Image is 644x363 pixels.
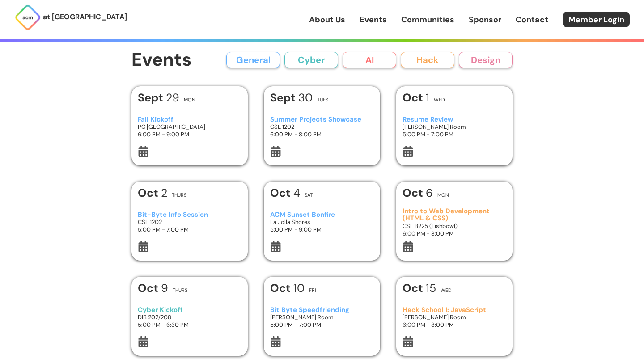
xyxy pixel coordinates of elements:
h3: ACM Sunset Bonfire [270,211,374,219]
h2: Mon [437,193,449,198]
h2: Mon [184,97,195,102]
h3: Resume Review [402,116,507,123]
b: Oct [402,186,426,200]
b: Oct [402,90,426,105]
h3: [PERSON_NAME] Room [402,313,507,321]
h3: 6:00 PM - 8:00 PM [402,230,507,237]
p: at [GEOGRAPHIC_DATA] [43,11,127,23]
h2: Fri [309,288,316,293]
h1: 4 [270,187,300,198]
h3: PC [GEOGRAPHIC_DATA] [138,123,242,131]
h3: Intro to Web Development (HTML & CSS) [402,207,507,222]
h1: 1 [402,92,429,103]
a: Contact [516,14,548,25]
h3: Fall Kickoff [138,116,242,123]
h3: La Jolla Shores [270,218,374,226]
a: About Us [309,14,345,25]
h3: Summer Projects Showcase [270,116,374,123]
h2: Wed [434,97,445,102]
h3: 5:00 PM - 7:00 PM [402,131,507,138]
h3: 5:00 PM - 6:30 PM [138,321,242,329]
h2: Thurs [172,193,186,198]
h3: Cyber Kickoff [138,306,242,314]
h1: 29 [138,92,179,103]
b: Oct [138,186,161,200]
button: Cyber [284,52,338,68]
h1: 2 [138,187,167,198]
h3: CSE 1202 [270,123,374,131]
h1: 10 [270,283,305,294]
h3: 6:00 PM - 8:00 PM [402,321,507,329]
img: ACM Logo [14,4,41,31]
b: Sept [270,90,298,105]
h3: 5:00 PM - 7:00 PM [270,321,374,329]
h3: Bit-Byte Info Session [138,211,242,219]
h3: 5:00 PM - 9:00 PM [270,226,374,233]
h3: Bit Byte Speedfriending [270,306,374,314]
b: Oct [402,281,426,295]
b: Oct [270,186,293,200]
h1: 6 [402,187,433,198]
h3: CSE 1202 [138,218,242,226]
b: Oct [138,281,161,295]
a: Member Login [563,12,630,27]
button: General [226,52,280,68]
h3: DIB 202/208 [138,313,242,321]
h1: Events [131,50,192,70]
h3: 5:00 PM - 7:00 PM [138,226,242,233]
a: Events [360,14,387,25]
h3: CSE B225 (Fishbowl) [402,222,507,230]
a: Communities [401,14,454,25]
a: at [GEOGRAPHIC_DATA] [14,4,127,31]
button: Hack [401,52,454,68]
h3: Hack School 1: JavaScript [402,306,507,314]
h1: 9 [138,283,168,294]
button: Design [459,52,513,68]
h1: 30 [270,92,313,103]
h2: Wed [441,288,452,293]
b: Sept [138,90,166,105]
h2: Tues [317,97,328,102]
a: Sponsor [469,14,501,25]
h2: Thurs [173,288,187,293]
b: Oct [270,281,293,295]
h3: 6:00 PM - 8:00 PM [270,131,374,138]
h1: 15 [402,283,436,294]
h3: [PERSON_NAME] Room [270,313,374,321]
h3: [PERSON_NAME] Room [402,123,507,131]
h2: Sat [305,193,313,198]
h3: 6:00 PM - 9:00 PM [138,131,242,138]
button: AI [343,52,396,68]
